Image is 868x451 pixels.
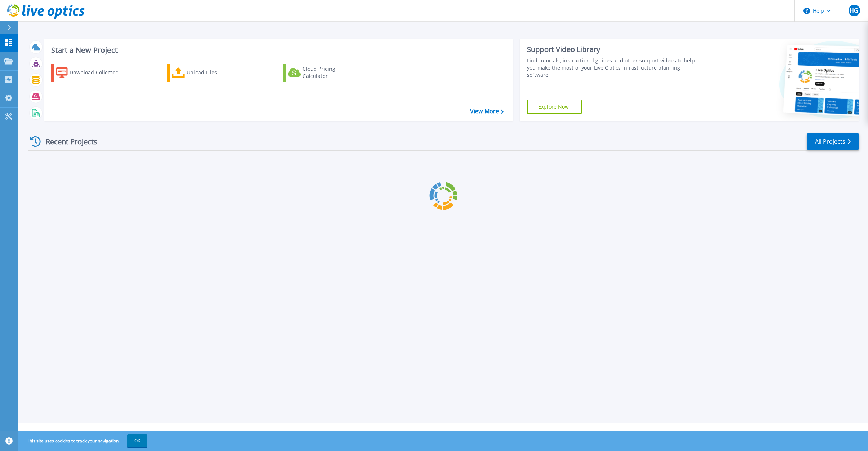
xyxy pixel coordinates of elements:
[127,434,147,447] button: OK
[51,46,503,54] h3: Start a New Project
[20,434,147,447] span: This site uses cookies to track your navigation.
[187,65,244,80] div: Upload Files
[527,57,702,79] div: Find tutorials, instructional guides and other support videos to help you make the most of your L...
[807,133,859,150] a: All Projects
[527,45,702,54] div: Support Video Library
[527,100,582,114] a: Explore Now!
[70,65,127,80] div: Download Collector
[302,65,360,80] div: Cloud Pricing Calculator
[51,64,132,82] a: Download Collector
[470,108,504,115] a: View More
[28,133,107,150] div: Recent Projects
[167,64,247,82] a: Upload Files
[850,8,858,13] span: HG
[283,64,363,82] a: Cloud Pricing Calculator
